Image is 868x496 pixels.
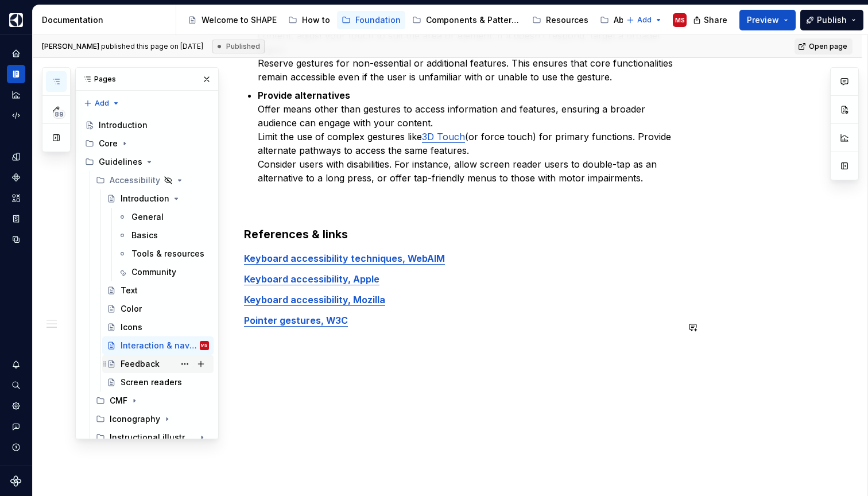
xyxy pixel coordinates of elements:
p: Offer means other than gestures to access information and features, ensuring a broader audience c... [258,88,678,185]
a: Assets [7,189,25,207]
div: Icons [121,321,142,333]
div: CMF [91,392,214,410]
button: Add [80,95,123,111]
span: [PERSON_NAME] [42,42,99,51]
a: Keyboard accessibility, Mozilla [244,294,385,305]
a: Resources [528,11,593,29]
a: Basics [113,226,214,245]
div: Instructional illustrations [91,428,214,447]
a: Home [7,44,25,63]
a: Icons [102,318,214,336]
div: Feedback [121,358,160,370]
div: General [131,211,164,223]
a: Documentation [7,65,25,83]
div: Accessibility [110,175,160,186]
a: Interaction & navigationMS [102,336,214,355]
img: 1131f18f-9b94-42a4-847a-eabb54481545.png [9,13,23,27]
div: Resources [546,14,588,26]
a: Design tokens [7,148,25,166]
a: Screen readers [102,373,214,392]
div: Foundation [355,14,401,26]
div: Page tree [183,9,621,32]
div: Welcome to SHAPE [201,14,277,26]
a: Tools & resources [113,245,214,263]
div: Core [99,138,118,149]
div: Interaction & navigation [121,340,197,351]
a: Keyboard accessibility techniques, WebAIM [244,253,445,264]
div: Published [212,40,265,53]
div: About SHAPE [614,14,665,26]
a: Storybook stories [7,210,25,228]
a: Color [102,300,214,318]
a: Analytics [7,86,25,104]
div: Guidelines [99,156,142,168]
div: Screen readers [121,377,182,388]
button: Add [623,12,666,28]
div: Introduction [121,193,169,204]
span: Add [637,15,652,25]
span: published this page on [DATE] [42,42,203,51]
a: Components [7,168,25,187]
div: Basics [131,230,158,241]
div: Documentation [42,14,171,26]
a: Text [102,281,214,300]
div: Community [131,266,176,278]
button: Search ⌘K [7,376,25,394]
span: Add [95,99,109,108]
a: Community [113,263,214,281]
a: Welcome to SHAPE [183,11,281,29]
div: Color [121,303,142,315]
div: Core [80,134,214,153]
span: 89 [53,110,65,119]
span: Publish [817,14,847,26]
a: How to [284,11,335,29]
a: Pointer gestures, W3C [244,315,348,326]
a: Feedback [102,355,214,373]
div: Components & Patterns [426,14,521,26]
div: Pages [76,68,218,91]
strong: Provide alternatives [258,90,350,101]
a: Settings [7,397,25,415]
div: Text [121,285,138,296]
a: Components & Patterns [408,11,525,29]
a: Keyboard accessibility, Apple [244,273,379,285]
a: Foundation [337,11,405,29]
div: MS [675,15,685,25]
div: Introduction [99,119,148,131]
button: Preview [739,10,796,30]
span: Share [704,14,727,26]
div: MS [201,340,208,351]
div: Tools & resources [131,248,204,259]
h3: References & links [244,226,678,242]
button: Contact support [7,417,25,436]
a: About SHAPE [595,11,670,29]
a: Introduction [80,116,214,134]
a: Code automation [7,106,25,125]
div: Guidelines [80,153,214,171]
a: Data sources [7,230,25,249]
div: How to [302,14,330,26]
div: CMF [110,395,127,406]
a: Introduction [102,189,214,208]
span: Preview [747,14,779,26]
button: Notifications [7,355,25,374]
div: Iconography [91,410,214,428]
svg: Supernova Logo [10,475,22,487]
a: 3D Touch [422,131,465,142]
